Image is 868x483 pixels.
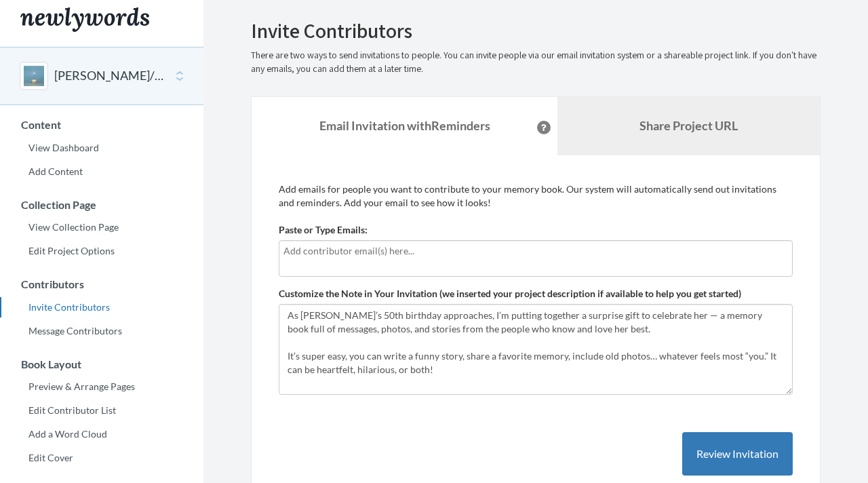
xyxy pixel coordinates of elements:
img: Newlywords logo [20,7,149,32]
h3: Book Layout [1,358,203,370]
h3: Contributors [1,278,203,290]
h3: Content [1,119,203,131]
strong: Email Invitation with Reminders [319,118,490,133]
input: Add contributor email(s) here... [283,244,788,258]
span: Support [28,9,77,22]
button: [PERSON_NAME]/[PERSON_NAME]/[PERSON_NAME] 50th Birthday Book :)!!! [54,67,164,85]
h3: Collection Page [1,199,203,211]
textarea: As [PERSON_NAME]’s 50th birthday approaches, I’m putting together a surprise gift to celebrate he... [279,304,793,395]
label: Paste or Type Emails: [279,223,368,237]
button: Review Invitation [682,432,793,476]
b: Share Project URL [639,118,738,133]
label: Customize the Note in Your Invitation (we inserted your project description if available to help ... [279,287,741,301]
p: There are two ways to send invitations to people. You can invite people via our email invitation ... [251,49,821,76]
p: Add emails for people you want to contribute to your memory book. Our system will automatically s... [279,182,793,210]
h2: Invite Contributors [251,20,821,42]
